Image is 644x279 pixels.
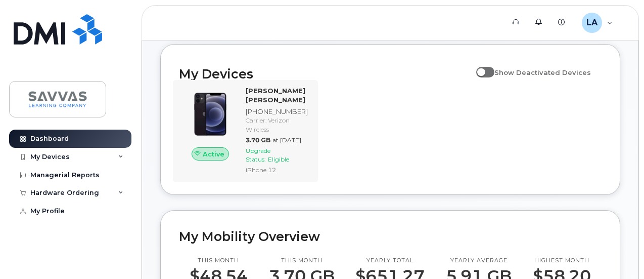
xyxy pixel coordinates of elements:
p: Yearly total [355,257,425,265]
div: [PHONE_NUMBER] [246,107,308,116]
a: Active[PERSON_NAME] [PERSON_NAME][PHONE_NUMBER]Carrier: Verizon Wireless3.70 GBat [DATE]Upgrade S... [179,86,312,177]
strong: [PERSON_NAME] [PERSON_NAME] [246,87,305,104]
p: This month [190,257,248,265]
span: Active [203,149,224,159]
span: Upgrade Status: [246,147,270,163]
p: This month [269,257,335,265]
span: Show Deactivated Devices [494,68,591,76]
span: 3.70 GB [246,136,270,144]
span: at [DATE] [272,136,301,144]
div: Lee Anne Housley [575,13,620,33]
h2: My Mobility Overview [179,229,602,244]
iframe: Messenger Launcher [600,235,636,271]
p: Highest month [533,257,591,265]
img: iPhone_12.jpg [187,91,234,138]
h2: My Devices [179,66,471,82]
input: Show Deactivated Devices [476,63,484,71]
span: LA [586,17,597,29]
p: Yearly average [446,257,512,265]
span: Eligible [268,155,289,163]
div: iPhone 12 [246,166,308,174]
div: Carrier: Verizon Wireless [246,116,308,133]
